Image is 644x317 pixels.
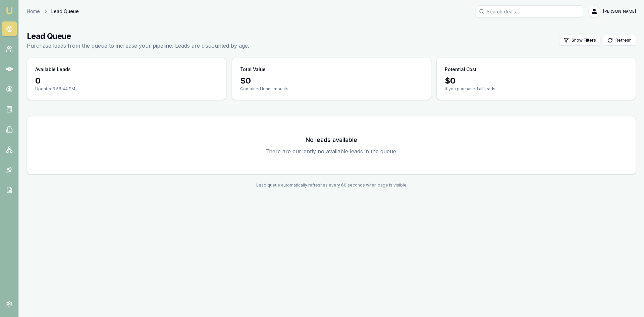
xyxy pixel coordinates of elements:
[35,86,218,92] p: Updated 9:56:44 PM
[445,66,476,73] h3: Potential Cost
[35,66,71,73] h3: Available Leads
[35,135,628,145] h3: No leads available
[27,8,40,15] a: Home
[240,86,423,92] p: Combined loan amounts
[35,75,218,86] div: 0
[445,75,628,86] div: $ 0
[27,42,249,50] p: Purchase leads from the queue to increase your pipeline. Leads are discounted by age.
[5,7,13,15] img: emu-icon-u.png
[27,8,79,15] nav: breadcrumb
[27,31,249,42] h1: Lead Queue
[559,35,600,46] button: Show Filters
[35,147,628,155] p: There are currently no available leads in the queue.
[445,86,628,92] p: If you purchased all leads
[476,5,583,17] input: Search deals
[51,8,79,15] span: Lead Queue
[603,9,636,14] span: [PERSON_NAME]
[27,182,636,188] div: Lead queue automatically refreshes every 60 seconds when page is visible
[240,66,266,73] h3: Total Value
[603,35,636,46] button: Refresh
[240,75,423,86] div: $ 0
